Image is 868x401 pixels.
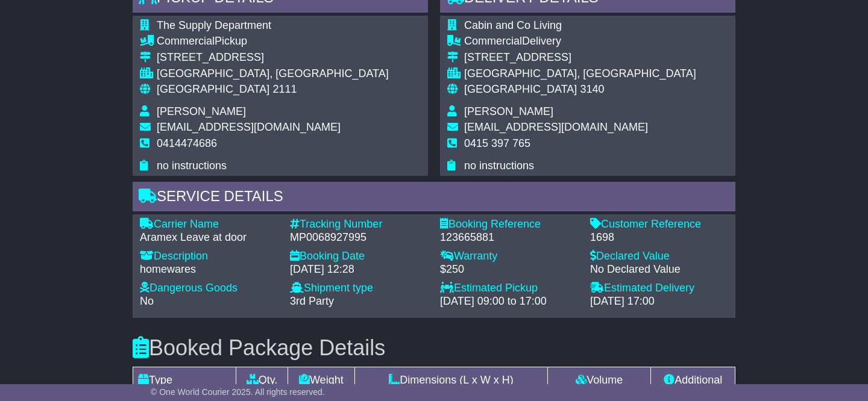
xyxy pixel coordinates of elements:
div: Declared Value [590,250,728,263]
span: 3rd Party [290,295,334,307]
div: MP0068927995 [290,231,428,244]
td: Additional [651,367,735,394]
span: No [140,295,154,307]
span: Commercial [157,35,215,47]
td: Weight [288,367,354,394]
h3: Booked Package Details [133,336,735,360]
span: Cabin and Co Living [464,19,562,31]
div: [STREET_ADDRESS] [157,51,389,64]
div: [DATE] 09:00 to 17:00 [440,295,578,308]
div: 123665881 [440,231,578,244]
span: 0415 397 765 [464,137,530,149]
div: Warranty [440,250,578,263]
span: no instructions [157,160,227,172]
div: Shipment type [290,282,428,295]
div: [STREET_ADDRESS] [464,51,696,64]
div: Booking Date [290,250,428,263]
span: [EMAIL_ADDRESS][DOMAIN_NAME] [157,121,341,133]
div: 1698 [590,231,728,244]
div: [GEOGRAPHIC_DATA], [GEOGRAPHIC_DATA] [464,67,696,81]
span: Commercial [464,35,522,47]
span: © One World Courier 2025. All rights reserved. [151,387,325,397]
td: Qty. [236,367,288,394]
span: [PERSON_NAME] [157,105,246,117]
span: 3140 [580,83,604,95]
div: [GEOGRAPHIC_DATA], [GEOGRAPHIC_DATA] [157,67,389,81]
div: homewares [140,263,278,276]
div: Dangerous Goods [140,282,278,295]
span: [GEOGRAPHIC_DATA] [464,83,577,95]
div: Pickup [157,35,389,48]
span: [GEOGRAPHIC_DATA] [157,83,269,95]
span: 0414474686 [157,137,217,149]
div: Tracking Number [290,218,428,231]
div: Customer Reference [590,218,728,231]
td: Volume [548,367,651,394]
div: Aramex Leave at door [140,231,278,244]
span: [PERSON_NAME] [464,105,553,117]
div: Carrier Name [140,218,278,231]
span: 2111 [272,83,297,95]
div: Description [140,250,278,263]
div: Estimated Pickup [440,282,578,295]
div: [DATE] 12:28 [290,263,428,276]
div: Service Details [133,182,735,214]
div: Delivery [464,35,696,48]
span: no instructions [464,160,534,172]
td: Dimensions (L x W x H) [354,367,547,394]
div: Booking Reference [440,218,578,231]
span: [EMAIL_ADDRESS][DOMAIN_NAME] [464,121,648,133]
div: $250 [440,263,578,276]
td: Type [133,367,236,394]
div: [DATE] 17:00 [590,295,728,308]
div: Estimated Delivery [590,282,728,295]
span: The Supply Department [157,19,271,31]
div: No Declared Value [590,263,728,276]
